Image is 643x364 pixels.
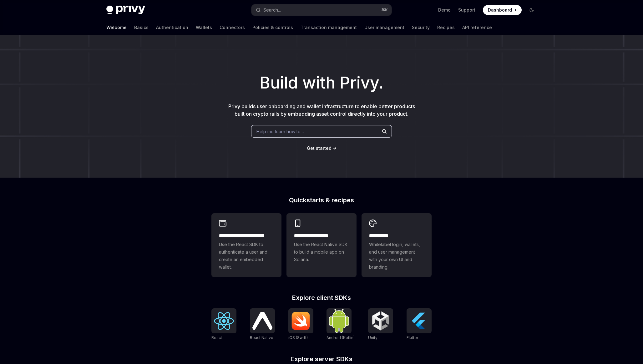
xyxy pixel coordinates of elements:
a: **** **** **** ***Use the React Native SDK to build a mobile app on Solana. [286,213,357,277]
span: React [211,335,222,340]
a: User management [364,20,404,35]
a: Policies & controls [252,20,293,35]
a: Recipes [437,20,455,35]
span: Flutter [407,335,418,340]
span: Use the React SDK to authenticate a user and create an embedded wallet. [219,241,274,271]
span: Whitelabel login, wallets, and user management with your own UI and branding. [369,241,424,271]
a: ReactReact [211,308,236,341]
a: Get started [307,145,332,151]
a: Connectors [220,20,245,35]
h2: Explore client SDKs [211,295,432,301]
img: dark logo [106,6,145,14]
span: Unity [368,335,377,340]
img: Flutter [409,311,429,331]
h1: Build with Privy. [10,71,633,95]
span: React Native [250,335,273,340]
img: Unity [371,311,391,331]
a: FlutterFlutter [407,308,432,341]
a: Wallets [196,20,212,35]
a: Dashboard [483,5,522,15]
a: React NativeReact Native [250,308,275,341]
img: React [214,312,234,330]
a: Welcome [106,20,127,35]
span: Dashboard [488,7,512,13]
button: Toggle dark mode [527,5,537,15]
a: Security [412,20,430,35]
a: Basics [134,20,149,35]
span: Privy builds user onboarding and wallet infrastructure to enable better products built on crypto ... [228,103,415,117]
a: Transaction management [301,20,357,35]
a: API reference [462,20,492,35]
span: iOS (Swift) [288,335,308,340]
span: Android (Kotlin) [327,335,355,340]
a: Demo [438,7,451,13]
a: iOS (Swift)iOS (Swift) [288,308,313,341]
h2: Quickstarts & recipes [211,197,432,203]
a: Authentication [156,20,188,35]
a: Android (Kotlin)Android (Kotlin) [327,308,355,341]
a: Support [458,7,475,13]
a: **** *****Whitelabel login, wallets, and user management with your own UI and branding. [362,213,432,277]
img: React Native [252,312,272,330]
a: UnityUnity [368,308,393,341]
button: Open search [251,4,392,16]
span: ⌘ K [381,8,388,13]
span: Use the React Native SDK to build a mobile app on Solana. [294,241,349,263]
span: Help me learn how to… [256,128,304,135]
span: Get started [307,145,332,151]
img: iOS (Swift) [291,311,311,330]
h2: Explore server SDKs [211,356,432,362]
img: Android (Kotlin) [329,309,349,332]
div: Search... [263,6,281,14]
